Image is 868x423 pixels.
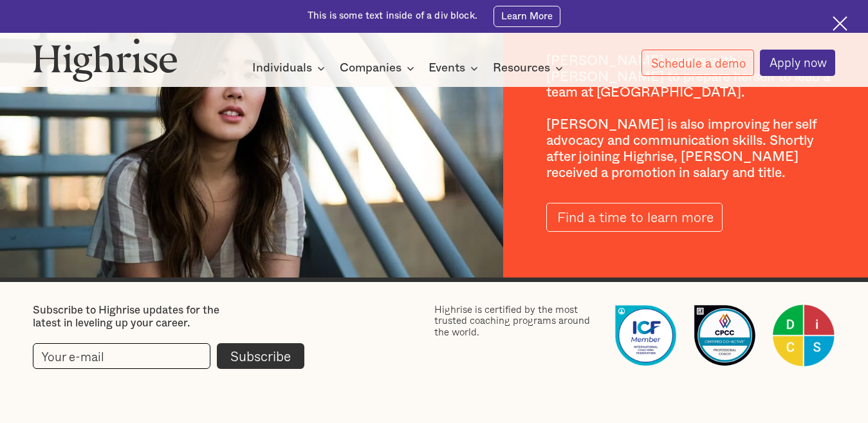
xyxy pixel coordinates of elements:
[493,61,550,76] div: Resources
[340,61,402,76] div: Companies
[252,61,312,76] div: Individuals
[760,50,836,77] a: Apply now
[493,61,567,76] div: Resources
[33,304,250,330] div: Subscribe to Highrise updates for the latest in leveling up your career.
[546,203,722,232] a: Find a time to learn more
[252,61,329,76] div: Individuals
[429,61,465,76] div: Events
[217,343,304,369] input: Subscribe
[642,50,755,76] a: Schedule a demo
[33,343,305,369] form: current-footer-subscribe-form
[429,61,482,76] div: Events
[494,6,560,27] a: Learn More
[833,16,847,31] img: Cross icon
[340,61,418,76] div: Companies
[33,343,210,369] input: Your e-mail
[546,53,835,182] div: [PERSON_NAME] works with [PERSON_NAME] to prepare herself to lead a team at [GEOGRAPHIC_DATA]. [P...
[434,304,601,339] div: Highrise is certified by the most trusted coaching programs around the world.
[33,38,178,82] img: Highrise logo
[308,10,477,23] div: This is some text inside of a div block.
